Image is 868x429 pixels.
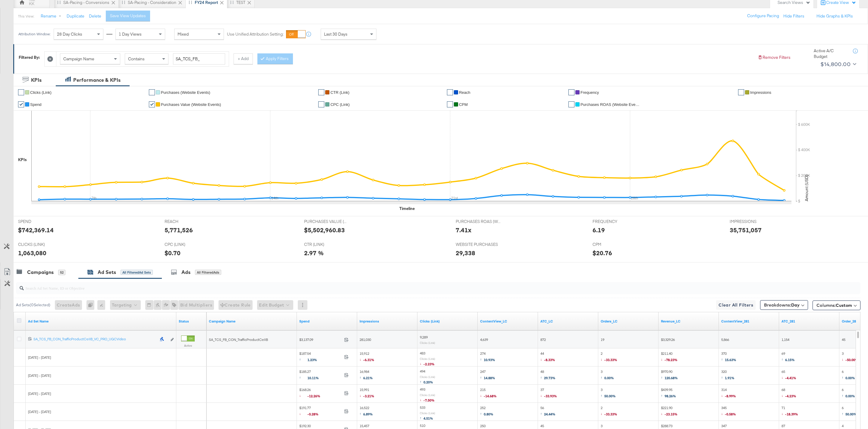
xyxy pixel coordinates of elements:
[149,101,155,107] a: ✔
[480,337,488,342] span: 4,639
[842,337,845,342] span: 45
[661,369,678,382] span: $970.90
[18,101,24,107] a: ✔
[661,351,678,364] span: $211.40
[304,249,324,257] div: 2.97 %
[842,357,845,361] span: ↓
[593,242,638,247] span: CPM
[782,369,796,382] span: 65
[484,412,493,416] span: 0.80%
[791,302,800,308] b: Day
[304,242,349,247] span: CTR (LINK)
[842,369,855,382] span: 6
[420,351,425,355] span: 483
[420,361,423,366] span: ↓
[28,391,51,396] span: [DATE] - [DATE]
[665,357,678,362] span: -78.23%
[836,303,852,308] span: Custom
[459,102,468,107] span: CPM
[480,357,484,361] span: ↑
[544,394,557,398] span: -33.93%
[18,242,63,247] span: CLICKS (LINK)
[420,375,435,379] sub: Clicks (Link)
[24,280,781,291] input: Search Ad Set Name, ID or Objective
[721,393,725,398] span: ↓
[318,101,324,107] a: ✔
[363,376,373,380] span: 6.21%
[165,226,193,234] div: 5,771,526
[743,11,783,21] button: Configure Pacing
[480,387,497,400] span: 215
[420,357,435,361] sub: Clicks (Link)
[363,357,374,362] span: -6.31%
[173,53,225,65] input: Enter a search term
[721,387,736,400] span: 314
[324,31,348,37] span: Last 30 Days
[601,405,617,418] span: 2
[725,394,736,398] span: -8.99%
[760,300,808,310] button: Breakdowns:Day
[28,355,51,360] span: [DATE] - [DATE]
[86,300,97,310] div: 0
[161,90,210,95] span: Purchases (Website Events)
[480,319,536,324] a: ContentView_LC
[785,357,795,362] span: 6.15%
[122,1,125,4] div: Drag to reorder tab
[420,379,423,384] span: ↑
[307,376,323,380] span: 10.11%
[18,14,34,19] div: This View:
[63,56,94,62] span: Campaign Name
[721,319,777,324] a: ContentView_281
[580,102,641,107] span: Purchases ROAS (Website Events)
[360,405,373,418] span: 16,522
[420,369,425,373] span: 494
[307,394,325,398] span: -12.26%
[782,375,785,380] span: ↓
[480,375,484,380] span: ↑
[665,412,678,416] span: -23.15%
[661,337,675,342] span: $3,329.26
[360,393,363,398] span: ↓
[420,387,425,392] span: 493
[818,59,857,69] button: $14,800.00
[299,369,342,382] span: $185.27
[540,337,546,342] span: 872
[480,351,495,364] span: 274
[601,369,614,382] span: 3
[593,226,605,234] div: 6.19
[179,319,204,324] a: Shows the current state of your Ad Set.
[480,405,493,418] span: 252
[782,351,795,364] span: 69
[721,375,725,380] span: ↑
[360,357,363,361] span: ↓
[420,341,435,345] sub: Clicks (Link)
[785,412,798,416] span: -18.39%
[593,219,638,224] span: FREQUENCY
[540,405,555,418] span: 56
[420,319,475,324] a: The number of clicks on links appearing on your ad or Page that direct people to your sites off F...
[842,375,845,380] span: ↑
[360,375,363,380] span: ↑
[814,48,847,59] div: Active A/C Budget
[721,337,729,342] span: 5,866
[484,394,497,398] span: -14.68%
[661,375,665,380] span: ↑
[423,398,435,402] span: -7.50%
[360,411,363,416] span: ↑
[601,387,616,400] span: 3
[721,405,736,418] span: 345
[730,226,762,234] div: 35,751,057
[661,319,716,324] a: Revenue_LC
[195,270,221,275] div: All Filtered Ads
[209,319,294,324] a: Your campaign name.
[33,337,156,343] a: SA_TCS_FB_CON_TrafficProductCellB_VC_PRO_UGCVideo
[299,387,342,400] span: $168.26
[820,60,851,69] div: $14,800.00
[318,89,324,95] a: ✔
[540,375,544,380] span: ↑
[28,409,51,414] span: [DATE] - [DATE]
[181,269,190,276] div: Ads
[804,175,809,201] text: Amount (USD)
[19,55,40,60] div: Filtered By:
[845,412,857,416] span: 50.00%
